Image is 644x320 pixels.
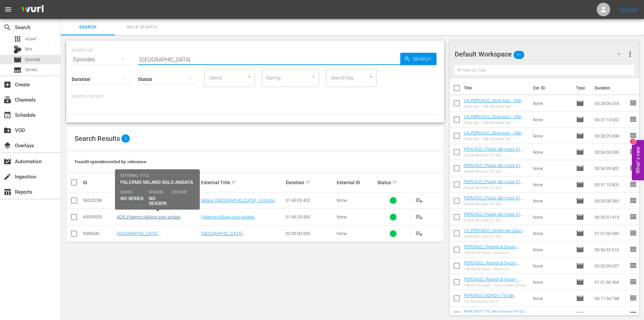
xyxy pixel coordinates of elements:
span: reorder [629,99,637,107]
span: Channels [3,96,11,104]
span: Asset [25,36,36,42]
div: Internal Title [117,178,199,187]
td: 00:55:09.007 [592,258,629,274]
div: None [337,214,375,219]
div: Default Workspace [455,45,627,64]
td: None [530,274,573,290]
span: Automation [3,157,11,166]
td: 00:28:06.018 [592,95,629,111]
a: Milano [GEOGRAPHIC_DATA] - Il ritorno [201,198,275,203]
a: PERCASO_Popoli del mare S1 Ep2 [464,195,523,206]
a: PERCASO_Popoli del mare S1 Ep3 [464,179,523,189]
td: None [530,160,573,176]
div: I Mondi di Syusy - Ritorno in [GEOGRAPHIC_DATA] 2 [464,251,528,255]
button: playlist_add [411,192,427,209]
td: None [530,209,573,225]
div: 49359553 [83,214,115,219]
span: playlist_add [415,196,423,205]
td: None [530,176,573,193]
span: Episode [576,115,584,124]
button: more_vert [626,46,634,62]
span: reorder [629,196,637,205]
div: 58523238 [83,198,115,203]
span: reorder [629,213,637,221]
div: Duration [286,178,334,187]
span: Found 3 episodes sorted by: relevance [75,159,146,164]
span: reorder [629,131,637,140]
span: sort [392,179,398,186]
button: Open Feedback Widget [632,140,644,180]
span: more_vert [626,50,634,58]
span: reorder [629,278,637,286]
span: Episode [576,164,584,172]
td: None [530,225,573,241]
div: Velisti per caso S1 Ep3 [464,234,528,239]
div: None [337,198,375,203]
div: Popoli del mare S1 Ep5 [464,153,528,157]
td: 00:28:25.638 [592,128,629,144]
span: Series [25,66,37,73]
div: Episodes [72,50,131,69]
div: Slow tour - Ville Medicee Ep1 - [GEOGRAPHIC_DATA], [GEOGRAPHIC_DATA], [GEOGRAPHIC_DATA] [464,137,528,141]
img: ans4CAIJ8jUAAAAAAAAAAAAAAAAAAAAAAAAgQb4GAAAAAAAAAAAAAAAAAAAAAAAAJMjXAAAAAAAAAAAAAAAAAAAAAAAAgAT5G... [16,2,49,18]
button: Search [400,53,436,65]
span: Episode [576,132,584,140]
span: sort [231,179,237,186]
span: Overlays [3,142,11,150]
td: 00:37:13.632 [592,111,629,128]
div: TG del turismo Ep15 [464,299,528,304]
a: PERCASO_I Mondi di Syusy - Ritorno in [GEOGRAPHIC_DATA] Ep1 [464,260,524,276]
div: Popoli del mare S1 Ep1 [464,218,528,222]
span: Series [14,66,22,74]
div: External ID [337,180,375,185]
a: Palermo Milano solo andata [201,214,255,219]
a: PERCASO_TG del turismo Ep14 [464,309,524,314]
span: Episode [576,311,584,319]
span: Search Results [75,134,120,143]
th: Duration [591,79,631,98]
div: 01:49:23.490 [286,214,334,219]
a: PERCASO_Popoli del mare S1 Ep4 [464,163,523,173]
td: None [530,128,573,144]
a: Sign Out [620,7,638,12]
td: None [530,95,573,111]
span: Search [410,53,436,65]
td: 00:31:10.805 [592,176,629,193]
button: playlist_add [411,209,427,225]
span: reorder [629,310,637,318]
span: Episode [576,246,584,254]
a: V4_PERCASO_Slow tour - Ville Medicee Ep1 [464,130,524,141]
span: Episode [576,197,584,205]
button: Open [246,73,253,80]
span: Reports [3,188,11,196]
span: 51 [514,48,524,62]
td: 00:34:39.402 [592,160,629,176]
a: PERCASO_I Mondi di Syusy - [GEOGRAPHIC_DATA]: Tutta un'altra storia [464,277,521,292]
span: Create [3,81,11,89]
span: Episode [576,99,584,107]
div: ID [83,180,115,185]
a: V2_PERCASO_Velisti per caso S1 Ep3 [464,228,527,238]
td: 00:35:08.565 [592,193,629,209]
span: Episode [14,56,22,64]
span: reorder [629,229,637,237]
span: menu [4,5,12,14]
div: Popoli del mare S1 Ep2 [464,202,528,206]
td: 01:51:03.949 [592,225,629,241]
a: PERCASO_I Mondi di Syusy - Ritorno in [GEOGRAPHIC_DATA] Ep2 [464,244,524,259]
span: Search [65,23,111,31]
div: Bits [14,45,22,54]
a: [GEOGRAPHIC_DATA], [GEOGRAPHIC_DATA], [US_STATE] - Il triangolo della camorra [117,231,187,246]
a: PERCASO_NOADV_TG del turismo Ep15 [464,293,517,303]
span: reorder [629,261,637,270]
div: 5085040 [83,231,115,236]
th: Title [464,79,529,98]
span: reorder [629,115,637,123]
span: sort [146,179,152,186]
span: reorder [629,180,637,188]
button: Open [310,73,317,80]
a: ADR_ [GEOGRAPHIC_DATA] [GEOGRAPHIC_DATA] - Il ritorno [117,198,176,208]
div: None [337,231,375,236]
span: Episode [576,180,584,189]
span: Ingestion [3,173,11,181]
